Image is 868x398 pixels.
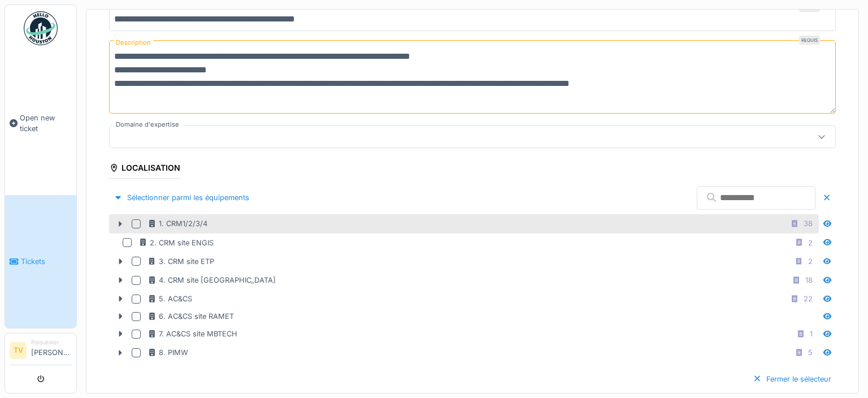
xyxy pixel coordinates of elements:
[21,256,72,267] span: Tickets
[147,293,192,304] div: 5. AC&CS
[147,275,276,285] div: 4. CRM site [GEOGRAPHIC_DATA]
[808,347,813,358] div: 5
[804,293,813,304] div: 22
[109,159,180,179] div: Localisation
[147,328,237,339] div: 7. AC&CS site MBTECH
[20,113,72,134] span: Open new ticket
[147,347,188,358] div: 8. PIMW
[31,338,72,362] li: [PERSON_NAME]
[805,275,813,285] div: 18
[147,256,214,267] div: 3. CRM site ETP
[138,237,214,248] div: 2. CRM site ENGIS
[10,338,72,365] a: TV Requester[PERSON_NAME]
[147,311,234,322] div: 6. AC&CS site RAMET
[804,218,813,229] div: 38
[114,120,181,129] label: Domaine d'expertise
[810,328,813,339] div: 1
[31,338,72,347] div: Requester
[10,342,27,359] li: TV
[147,218,207,229] div: 1. CRM1/2/3/4
[114,36,153,50] label: Description
[109,190,254,205] div: Sélectionner parmi les équipements
[808,256,813,267] div: 2
[748,371,836,387] div: Fermer le sélecteur
[5,51,76,195] a: Open new ticket
[24,11,58,45] img: Badge_color-CXgf-gQk.svg
[808,237,813,248] div: 2
[5,195,76,328] a: Tickets
[799,36,820,45] div: Requis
